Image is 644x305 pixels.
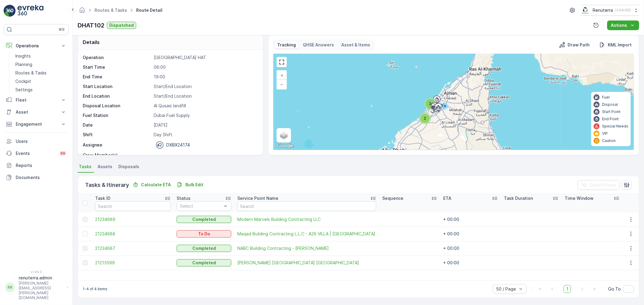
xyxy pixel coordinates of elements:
[83,122,151,128] p: Date
[4,147,69,159] a: Events99
[602,138,616,143] p: Caution
[15,78,31,84] p: Cockpit
[154,93,257,99] p: Start/End Location
[185,182,203,188] p: Bulk Edit
[19,281,64,300] p: [PERSON_NAME][EMAIL_ADDRESS][PERSON_NAME][DOMAIN_NAME]
[13,86,69,94] a: Settings
[237,245,376,251] span: NABC Building Contracting - [PERSON_NAME]
[154,122,257,128] p: [DATE]
[15,61,32,68] p: Planning
[141,182,171,188] p: Calculate ETA
[95,260,171,266] span: 21213599
[4,171,69,184] a: Documents
[180,203,222,209] p: Select
[177,245,231,252] button: Completed
[578,180,620,190] button: Clear Filters
[83,55,151,61] p: Operation
[602,124,628,129] p: Special Needs
[83,103,151,109] p: Disposal Location
[341,42,370,48] p: Asset & Items
[275,142,295,150] img: Google
[277,129,290,142] a: Layers
[4,275,69,300] button: RRrenuterra.admin[PERSON_NAME][EMAIL_ADDRESS][PERSON_NAME][DOMAIN_NAME]
[95,8,127,13] a: Routes & Tasks
[424,98,436,110] div: 2
[4,159,69,171] a: Reports
[419,112,431,124] div: 2
[16,175,66,181] p: Documents
[109,22,134,28] p: Dispatched
[237,231,376,237] a: Maqad Building Contracting L.L.C - A26 VILLA | Pearl Jumeirah
[177,230,231,237] button: To Do
[4,106,69,118] button: Asset
[13,69,69,77] a: Routes & Tasks
[443,195,451,201] p: ETA
[83,93,151,99] p: End Location
[237,195,278,201] p: Service Point Name
[154,74,257,80] p: 19:00
[15,87,33,93] p: Settings
[597,41,634,49] button: KML Import
[154,83,257,90] p: Start/End Location
[198,231,210,237] p: To Do
[4,270,69,274] span: v 1.49.0
[83,246,88,251] div: Toggle Row Selected
[83,217,88,222] div: Toggle Row Selected
[83,152,151,158] p: Crew Member(s)
[13,60,69,69] a: Planning
[95,216,171,222] a: 21234689
[13,77,69,86] a: Cockpit
[13,52,69,60] a: Insights
[440,241,501,256] td: + 00:00
[611,22,627,28] p: Actions
[59,27,65,32] p: ⌘B
[83,132,151,138] p: Shift
[95,245,171,251] a: 21234687
[237,201,376,211] input: Search
[4,94,69,106] button: Fleet
[608,286,621,292] span: Go To
[98,164,112,170] span: Assets
[177,195,191,201] p: Status
[4,40,69,52] button: Operations
[16,138,66,144] p: Users
[277,71,286,80] a: Zoom In
[602,102,618,107] p: Disposal
[504,195,533,201] p: Task Duration
[154,152,257,158] p: -
[19,275,64,281] p: renuterra.admin
[83,231,88,236] div: Toggle Row Selected
[166,142,190,148] p: DXBX24174
[107,22,136,29] button: Dispatched
[4,118,69,130] button: Engagement
[79,9,85,14] a: Homepage
[83,39,100,46] p: Details
[4,135,69,147] a: Users
[16,121,57,127] p: Engagement
[16,97,57,103] p: Fleet
[277,80,286,89] a: Zoom Out
[177,216,231,223] button: Completed
[175,181,206,188] button: Bulk Edit
[95,201,171,211] input: Search
[5,283,15,292] div: RR
[135,7,164,13] span: Route Detail
[277,42,296,48] p: Tracking
[440,227,501,241] td: + 00:00
[602,109,620,114] p: Start Point
[154,55,257,61] p: [GEOGRAPHIC_DATA] HAT
[237,260,376,266] span: [PERSON_NAME] [GEOGRAPHIC_DATA] [GEOGRAPHIC_DATA]
[16,43,57,49] p: Operations
[237,216,376,222] a: Modern Marvels Building Contracting LLC
[602,95,610,100] p: Fuel
[602,117,619,121] p: End Point
[177,259,231,266] button: Completed
[95,231,171,237] a: 21234688
[237,260,376,266] a: Sasa Aleksic Dubai UAE
[581,7,590,14] img: Screenshot_2024-07-26_at_13.33.01.png
[590,182,616,188] p: Clear Filters
[424,116,426,121] span: 2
